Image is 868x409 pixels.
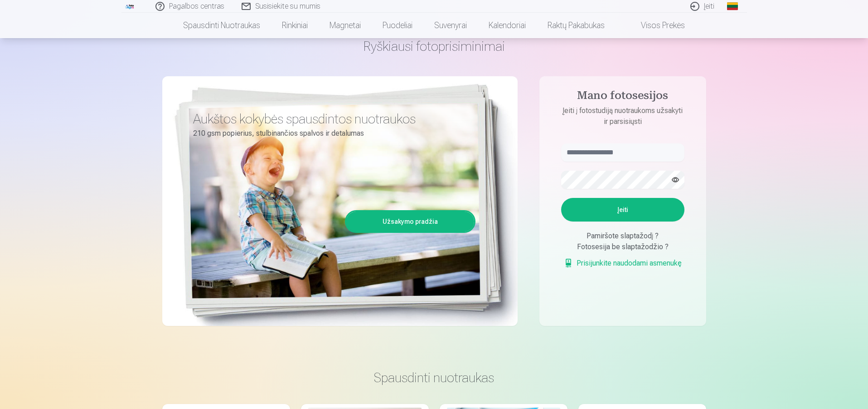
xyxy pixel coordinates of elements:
a: Rinkiniai [271,13,319,38]
a: Spausdinti nuotraukas [172,13,271,38]
div: Fotosesija be slaptažodžio ? [561,241,684,252]
h3: Aukštos kokybės spausdintos nuotraukos [193,111,469,127]
button: Įeiti [561,198,684,222]
p: 210 gsm popierius, stulbinančios spalvos ir detalumas [193,127,469,140]
h1: Ryškiausi fotoprisiminimai [162,38,706,54]
h4: Mano fotosesijos [552,89,693,105]
a: Prisijunkite naudodami asmenukę [564,258,682,269]
h3: Spausdinti nuotraukas [170,370,699,386]
a: Suvenyrai [423,13,478,38]
a: Visos prekės [616,13,696,38]
a: Užsakymo pradžia [346,212,474,232]
img: /fa2 [125,4,135,9]
a: Raktų pakabukas [537,13,616,38]
div: Pamiršote slaptažodį ? [561,231,684,241]
a: Magnetai [319,13,372,38]
p: Įeiti į fotostudiją nuotraukoms užsakyti ir parsisiųsti [552,105,693,127]
a: Puodeliai [372,13,423,38]
a: Kalendoriai [478,13,537,38]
